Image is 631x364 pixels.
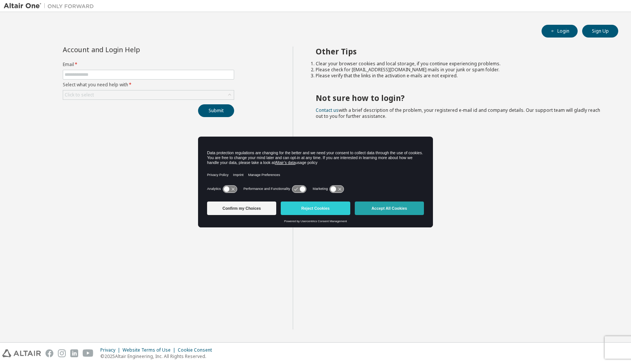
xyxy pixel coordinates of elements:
[582,25,618,38] button: Sign Up
[83,349,94,357] img: youtube.svg
[2,349,41,357] img: altair_logo.svg
[4,2,98,10] img: Altair One
[178,347,216,353] div: Cookie Consent
[58,349,66,357] img: instagram.svg
[63,90,234,99] div: Click to select
[100,347,123,353] div: Privacy
[100,353,216,359] p: © 2025 Altair Engineering, Inc. All Rights Reserved.
[316,73,605,79] li: Please verify that the links in the activation e-mails are not expired.
[198,104,234,117] button: Submit
[316,93,605,103] h2: Not sure how to login?
[123,347,178,353] div: Website Terms of Use
[316,61,605,67] li: Clear your browser cookies and local storage, if you continue experiencing problems.
[65,92,94,98] div: Click to select
[316,47,605,56] h2: Other Tips
[316,107,600,119] span: with a brief description of the problem, your registered e-mail id and company details. Our suppo...
[63,47,200,53] div: Account and Login Help
[316,67,605,73] li: Please check for [EMAIL_ADDRESS][DOMAIN_NAME] mails in your junk or spam folder.
[45,349,53,357] img: facebook.svg
[63,82,234,88] label: Select what you need help with
[70,349,78,357] img: linkedin.svg
[63,62,234,68] label: Email
[316,107,339,113] a: Contact us
[542,25,578,38] button: Login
